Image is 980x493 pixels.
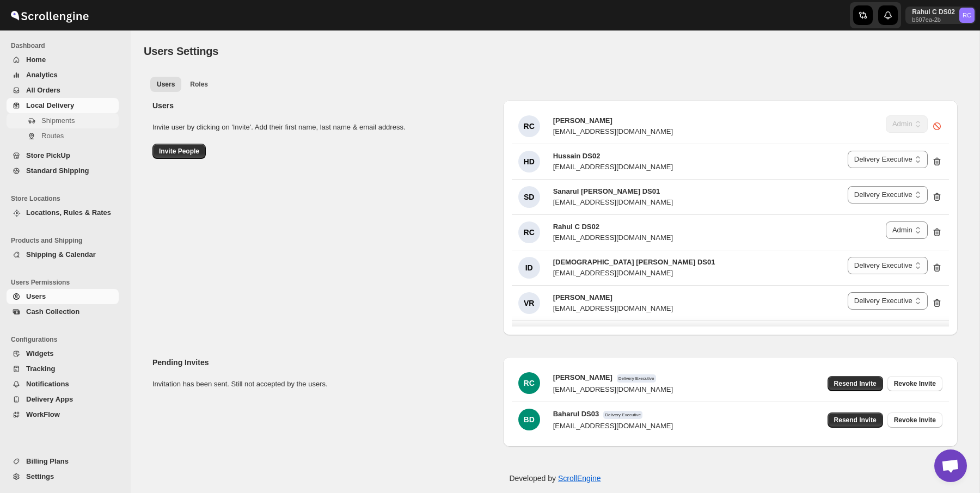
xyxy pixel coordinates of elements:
[26,151,70,159] span: Store PickUp
[553,268,715,279] div: [EMAIL_ADDRESS][DOMAIN_NAME]
[26,307,79,316] span: Cash Collection
[7,128,119,144] button: Routes
[828,412,883,428] button: Resend Invite
[518,115,540,137] div: RC
[26,457,69,465] span: Billing Plans
[159,147,199,156] span: Invite People
[7,377,119,392] button: Notifications
[894,379,936,388] span: Revoke Invite
[963,12,971,19] text: RC
[558,474,601,483] a: ScrollEngine
[912,16,955,23] p: b607ea-2b
[26,395,73,403] span: Delivery Apps
[518,221,540,243] div: RC
[518,257,540,279] div: ID
[553,303,673,314] div: [EMAIL_ADDRESS][DOMAIN_NAME]
[553,187,660,195] span: Sanarul [PERSON_NAME] DS01
[7,346,119,361] button: Widgets
[887,412,942,428] button: Revoke Invite
[11,194,123,203] span: Store Locations
[26,86,60,94] span: All Orders
[26,472,54,480] span: Settings
[887,376,942,391] button: Revoke Invite
[905,7,976,24] button: User menu
[553,116,612,125] span: [PERSON_NAME]
[152,379,494,390] p: Invitation has been sent. Still not accepted by the users.
[26,101,74,109] span: Local Delivery
[834,379,877,388] span: Resend Invite
[190,80,208,89] span: Roles
[152,357,494,368] h2: Pending Invites
[9,2,90,29] img: ScrollEngine
[509,473,601,484] p: Developed by
[553,232,673,243] div: [EMAIL_ADDRESS][DOMAIN_NAME]
[11,236,123,245] span: Products and Shipping
[834,416,877,424] span: Resend Invite
[912,8,955,16] p: Rahul C DS02
[152,144,206,159] button: Invite People
[7,113,119,128] button: Shipments
[553,373,612,381] span: [PERSON_NAME]
[959,8,975,23] span: Rahul C DS02
[7,469,119,484] button: Settings
[553,293,612,301] span: [PERSON_NAME]
[26,410,60,418] span: WorkFlow
[7,289,119,304] button: Users
[553,152,601,160] span: Hussain DS02
[11,278,123,287] span: Users Permissions
[7,454,119,469] button: Billing Plans
[7,205,119,220] button: Locations, Rules & Rates
[144,96,966,451] div: All customers
[518,292,540,314] div: VR
[152,100,494,111] h2: Users
[150,77,181,92] button: All customers
[518,151,540,172] div: HD
[603,411,642,419] span: Delivery Executive
[518,409,540,430] div: BD
[7,361,119,377] button: Tracking
[26,167,89,175] span: Standard Shipping
[26,71,58,79] span: Analytics
[41,132,64,140] span: Routes
[518,186,540,208] div: SD
[26,250,96,258] span: Shipping & Calendar
[157,80,175,89] span: Users
[11,335,123,344] span: Configurations
[152,122,494,133] p: Invite user by clicking on 'Invite'. Add their first name, last name & email address.
[26,292,46,300] span: Users
[553,384,673,395] div: [EMAIL_ADDRESS][DOMAIN_NAME]
[7,392,119,407] button: Delivery Apps
[553,126,673,137] div: [EMAIL_ADDRESS][DOMAIN_NAME]
[828,376,883,391] button: Resend Invite
[26,56,46,64] span: Home
[617,374,656,383] span: Delivery Executive
[7,52,119,67] button: Home
[553,258,715,266] span: [DEMOGRAPHIC_DATA] [PERSON_NAME] DS01
[7,67,119,83] button: Analytics
[26,349,53,358] span: Widgets
[7,304,119,319] button: Cash Collection
[553,223,599,231] span: Rahul C DS02
[553,410,599,418] span: Baharul DS03
[553,197,673,208] div: [EMAIL_ADDRESS][DOMAIN_NAME]
[11,41,123,50] span: Dashboard
[553,421,673,432] div: [EMAIL_ADDRESS][DOMAIN_NAME]
[41,116,75,125] span: Shipments
[7,247,119,262] button: Shipping & Calendar
[26,208,111,217] span: Locations, Rules & Rates
[26,365,55,373] span: Tracking
[894,416,936,424] span: Revoke Invite
[144,45,218,57] span: Users Settings
[934,449,967,482] div: Open chat
[518,372,540,394] div: RC
[553,162,673,172] div: [EMAIL_ADDRESS][DOMAIN_NAME]
[7,407,119,422] button: WorkFlow
[26,380,69,388] span: Notifications
[7,83,119,98] button: All Orders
